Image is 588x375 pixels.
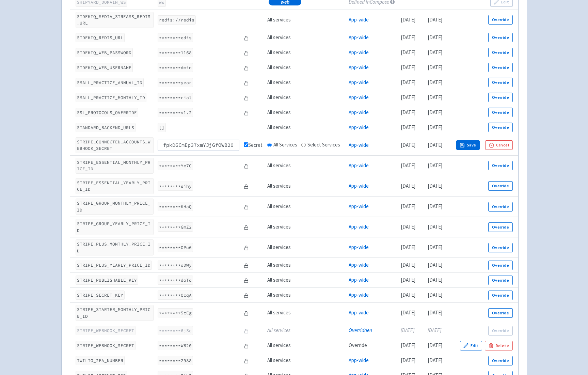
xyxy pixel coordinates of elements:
time: [DATE] [428,327,441,333]
td: All services [265,176,347,196]
a: App-wide [349,277,369,283]
code: STRIPE_WEBHOOK_SECRET [76,326,136,335]
td: All services [265,30,347,45]
time: [DATE] [401,183,415,189]
label: All Services [273,141,297,149]
code: STRIPE_STARTER_MONTHLY_PRICE_ID [76,305,154,321]
time: [DATE] [428,223,442,230]
time: [DATE] [401,203,415,209]
button: Cancel [485,140,512,150]
td: All services [265,90,347,105]
time: [DATE] [401,109,415,115]
time: [DATE] [428,203,442,209]
button: Override [488,261,512,270]
time: [DATE] [428,244,442,250]
time: [DATE] [428,262,442,268]
td: All services [265,323,347,338]
time: [DATE] [401,124,415,130]
time: [DATE] [428,183,442,189]
button: Override [488,15,512,25]
time: [DATE] [401,292,415,298]
code: STRIPE_GROUP_MONTHLY_PRICE_ID [76,199,154,214]
a: Overridden [349,327,372,333]
button: Edit [460,341,482,350]
button: Override [488,202,512,212]
button: Override [488,93,512,102]
button: Override [488,222,512,232]
td: All services [265,217,347,237]
td: All services [265,258,347,273]
td: All services [265,353,347,368]
code: STRIPE_PLUS_YEARLY_PRICE_ID [76,261,152,270]
a: App-wide [349,223,369,230]
code: redis://redis [158,15,196,25]
a: App-wide [349,16,369,23]
td: All services [265,303,347,323]
a: App-wide [349,109,369,115]
a: App-wide [349,142,369,148]
a: App-wide [349,34,369,41]
button: Override [488,291,512,300]
a: App-wide [349,49,369,56]
a: App-wide [349,292,369,298]
time: [DATE] [428,309,442,316]
time: [DATE] [401,357,415,363]
time: [DATE] [401,309,415,316]
time: [DATE] [401,162,415,169]
td: All services [265,338,347,353]
code: STRIPE_GROUP_YEARLY_PRICE_ID [76,219,154,235]
a: App-wide [349,124,369,130]
code: TWILIO_2FA_NUMBER [76,356,125,365]
time: [DATE] [428,79,442,85]
code: SIDEKIQ_MEDIA_STREAMS_REDIS_URL [76,12,154,28]
label: Select Services [307,141,340,149]
time: [DATE] [401,79,415,85]
button: Override [488,356,512,365]
time: [DATE] [401,327,414,333]
a: App-wide [349,262,369,268]
time: [DATE] [428,292,442,298]
button: Override [488,308,512,318]
a: App-wide [349,79,369,85]
code: STANDARD_BACKEND_URLS [76,123,136,132]
a: App-wide [349,94,369,100]
a: App-wide [349,162,369,169]
code: SIDEKIQ_WEB_PASSWORD [76,48,133,57]
code: STRIPE_SECRET_KEY [76,291,125,300]
time: [DATE] [428,34,442,41]
time: [DATE] [401,94,415,100]
td: All services [265,197,347,217]
td: Override [347,338,399,353]
button: Override [488,243,512,252]
button: Override [488,108,512,117]
button: Delete [485,341,512,350]
td: All services [265,10,347,30]
code: STRIPE_PUBLISHABLE_KEY [76,276,138,285]
button: Override [488,181,512,191]
a: App-wide [349,309,369,316]
button: Override [488,276,512,285]
time: [DATE] [428,94,442,100]
time: [DATE] [428,64,442,71]
button: Override [488,48,512,57]
time: [DATE] [401,244,415,250]
code: SIDEKIQ_WEB_USERNAME [76,63,133,72]
button: Override [488,326,512,335]
button: Override [488,63,512,72]
time: [DATE] [428,162,442,169]
time: [DATE] [401,64,415,71]
time: [DATE] [428,277,442,283]
a: App-wide [349,357,369,363]
time: [DATE] [401,277,415,283]
button: Override [488,161,512,170]
td: All services [265,60,347,75]
code: SSL_PROTOCOLS_OVERRIDE [76,108,138,117]
time: [DATE] [428,16,442,23]
code: SMALL_PRACTICE_MONTHLY_ID [76,93,146,102]
button: Override [488,78,512,87]
time: [DATE] [428,357,442,363]
td: All services [265,105,347,120]
code: STRIPE_ESSENTIAL_YEARLY_PRICE_ID [76,178,154,194]
time: [DATE] [401,16,415,23]
button: Save [456,140,480,150]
